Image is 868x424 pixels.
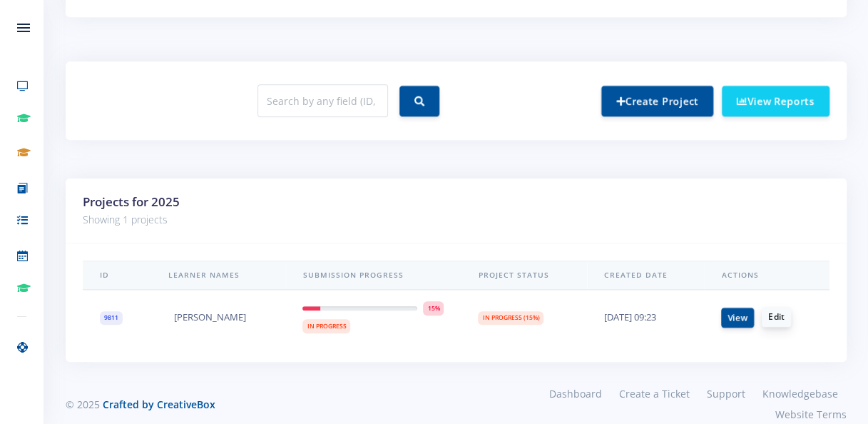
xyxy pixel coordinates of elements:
span: 9811 [100,311,123,325]
a: View [721,308,754,328]
a: View Reports [722,86,829,116]
a: Knowledgebase [754,383,847,404]
th: Actions [704,261,829,290]
th: Project Status [461,261,586,290]
th: ID [83,261,151,290]
span: Knowledgebase [762,387,838,400]
h3: Projects for 2025 [83,193,829,211]
p: Showing 1 projects [83,211,829,228]
a: Edit [762,307,791,327]
a: Support [698,383,754,404]
a: Dashboard [541,383,611,404]
th: Created Date [587,261,704,290]
input: Search by any field (ID, name, school, etc.) [257,84,388,117]
a: Create Project [601,86,713,116]
a: Create a Ticket [611,383,698,404]
span: 15% [423,301,444,316]
th: Learner Names [151,261,285,290]
span: [PERSON_NAME] [174,311,246,325]
a: Crafted by CreativeBox [103,398,215,411]
div: © 2025 [66,397,446,412]
span: In Progress [302,319,350,333]
th: Submission Progress [285,261,461,290]
span: In Progress (15%) [478,311,543,325]
td: [DATE] 09:23 [587,290,704,345]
